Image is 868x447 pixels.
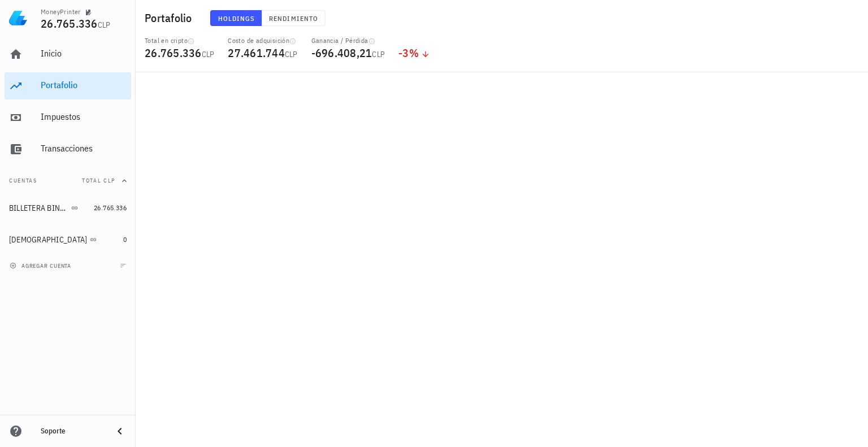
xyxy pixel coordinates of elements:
a: Impuestos [5,104,131,131]
span: CLP [372,49,385,59]
a: Inicio [5,41,131,68]
div: Costo de adquisición [228,36,297,45]
button: agregar cuenta [7,260,76,271]
span: Rendimiento [268,14,318,23]
div: Transacciones [41,143,127,154]
span: 26.765.336 [145,45,202,60]
span: agregar cuenta [12,262,71,270]
div: Ganancia / Pérdida [311,36,385,45]
a: Transacciones [5,136,131,163]
div: -3 [398,47,430,59]
div: Total en cripto [145,36,214,45]
span: CLP [202,49,215,59]
div: Soporte [41,427,104,436]
span: % [409,45,419,60]
div: [DEMOGRAPHIC_DATA] [9,235,88,245]
span: 26.765.336 [94,203,127,212]
span: 26.765.336 [41,16,98,31]
a: Portafolio [5,72,131,99]
span: -696.408,21 [311,45,372,60]
span: CLP [98,20,111,30]
div: BILLETERA BINANCE [9,203,69,213]
div: MoneyPrinter [41,7,81,16]
a: [DEMOGRAPHIC_DATA] 0 [5,226,131,253]
button: Rendimiento [262,10,325,26]
div: avatar [843,9,861,27]
div: Inicio [41,48,127,59]
div: Portafolio [41,80,127,90]
a: BILLETERA BINANCE 26.765.336 [5,194,131,222]
h1: Portafolio [145,9,197,27]
button: Holdings [210,10,262,26]
div: Impuestos [41,111,127,122]
span: 0 [123,235,127,244]
img: LedgiFi [9,9,27,27]
span: Holdings [218,14,255,23]
button: CuentasTotal CLP [5,167,131,194]
span: Total CLP [82,177,115,184]
span: CLP [285,49,298,59]
span: 27.461.744 [228,45,285,60]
